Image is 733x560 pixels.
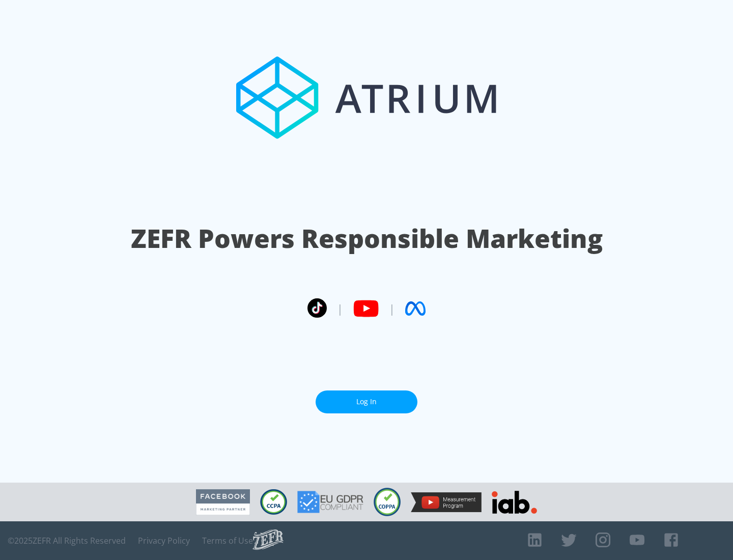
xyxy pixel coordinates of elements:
a: Privacy Policy [138,536,190,546]
img: Facebook Marketing Partner [196,489,250,515]
span: © 2025 ZEFR All Rights Reserved [8,536,126,546]
h1: ZEFR Powers Responsible Marketing [131,221,603,256]
span: | [389,301,395,316]
img: GDPR Compliant [297,491,363,513]
img: YouTube Measurement Program [411,492,482,512]
img: CCPA Compliant [260,489,287,515]
a: Log In [316,390,417,413]
img: IAB [492,491,537,514]
span: | [337,301,343,316]
a: Terms of Use [202,536,253,546]
img: COPPA Compliant [374,488,401,516]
